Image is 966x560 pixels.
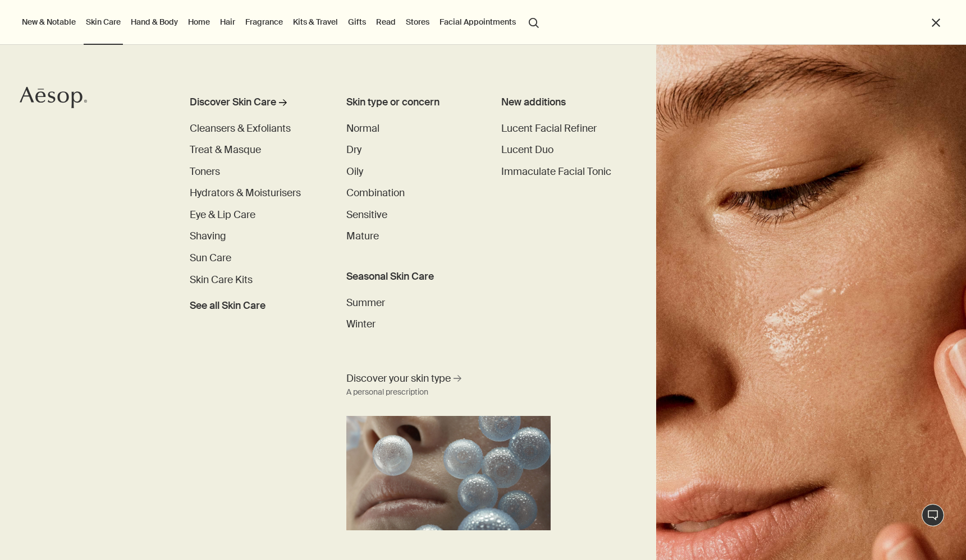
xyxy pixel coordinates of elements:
a: Shaving [190,229,226,244]
a: Sensitive [346,208,387,223]
img: Woman holding her face with her hands [656,45,966,560]
span: Immaculate Facial Tonic [501,165,611,178]
span: Sun Care [190,252,231,265]
a: Immaculate Facial Tonic [501,165,611,180]
button: Open search [524,11,544,33]
a: Combination [346,186,405,201]
h3: Seasonal Skin Care [346,270,473,285]
span: Mature [346,230,379,243]
a: Kits & Travel [291,15,340,29]
a: Lucent Duo [501,143,553,158]
a: Gifts [346,15,368,29]
a: Aesop [20,86,87,112]
span: Normal [346,122,379,135]
a: Lucent Facial Refiner [501,122,597,137]
span: Skin Care Kits [190,274,253,286]
a: Facial Appointments [437,15,518,29]
a: Eye & Lip Care [190,208,255,223]
span: Cleansers & Exfoliants [190,122,291,135]
span: Sensitive [346,209,387,221]
span: Lucent Duo [501,144,553,156]
a: Summer [346,296,385,311]
button: Chat en direct [922,504,944,526]
span: Treat & Masque [190,144,261,156]
span: Summer [346,297,385,309]
h3: Skin type or concern [346,95,473,110]
svg: Aesop [20,86,87,109]
a: Hydrators & Moisturisers [190,186,301,201]
a: Treat & Masque [190,143,261,158]
a: Fragrance [243,15,285,29]
a: Skin Care [84,15,123,29]
a: See all Skin Care [190,294,265,314]
a: Discover your skin type A personal prescriptionSmall blue balloons floating around a face [344,369,553,531]
span: Eye & Lip Care [190,209,255,221]
span: Hydrators & Moisturisers [190,187,301,200]
a: Mature [346,229,379,244]
span: See all Skin Care [190,299,265,314]
span: Toners [190,165,220,178]
a: Hair [218,15,237,29]
span: Shaving [190,230,226,243]
a: Read [374,15,398,29]
span: Lucent Facial Refiner [501,122,597,135]
a: Skin Care Kits [190,273,253,288]
a: Discover Skin Care [190,95,317,115]
div: Discover Skin Care [190,95,276,110]
div: New additions [501,95,628,110]
a: Home [186,15,212,29]
button: New & Notable [20,15,78,29]
button: Close the Menu [930,16,942,29]
a: Toners [190,165,220,180]
a: Winter [346,317,376,332]
a: Oily [346,165,363,180]
a: Sun Care [190,251,231,266]
button: Stores [404,15,432,29]
span: Oily [346,165,363,178]
span: Combination [346,187,405,200]
div: A personal prescription [346,386,428,399]
span: Winter [346,318,376,331]
a: Dry [346,143,361,158]
a: Normal [346,122,379,137]
a: Cleansers & Exfoliants [190,122,291,137]
span: Discover your skin type [346,372,451,386]
span: Dry [346,144,361,156]
a: Hand & Body [129,15,180,29]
